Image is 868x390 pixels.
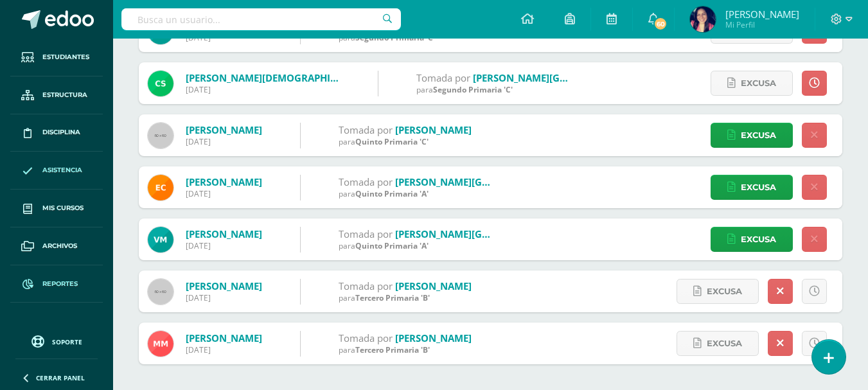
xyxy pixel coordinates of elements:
a: [PERSON_NAME] [186,227,262,240]
span: Tomada por [339,123,393,136]
span: Mi Perfil [725,19,799,30]
span: Disciplina [42,127,80,137]
a: [PERSON_NAME][GEOGRAPHIC_DATA] [395,227,570,240]
span: Archivos [42,241,77,251]
div: para [339,344,472,355]
a: Excusa [711,71,793,96]
div: para [339,292,472,303]
span: Excusa [741,175,776,199]
div: [DATE] [186,344,262,355]
span: Quinto Primaria 'C' [355,136,429,147]
a: Estructura [10,76,103,114]
span: Tomada por [339,332,393,344]
span: Excusa [741,71,776,95]
a: [PERSON_NAME][DEMOGRAPHIC_DATA] [186,71,369,84]
a: Reportes [10,265,103,303]
a: Excusa [677,279,759,304]
a: [PERSON_NAME][GEOGRAPHIC_DATA] [473,71,648,84]
div: para [339,188,493,199]
div: para [416,84,571,95]
img: 42ba2184364584c39e513cca1bb83309.png [148,227,173,253]
span: Estructura [42,90,87,100]
img: 3dd15cadf8e77a116cd4a8b62b8cd5a7.png [148,175,173,200]
div: [DATE] [186,188,262,199]
span: Reportes [42,279,78,289]
span: Segundo Primaria 'C' [433,84,513,95]
a: Excusa [711,123,793,148]
span: Quinto Primaria 'A' [355,188,429,199]
a: Archivos [10,227,103,265]
div: [DATE] [186,136,262,147]
a: [PERSON_NAME] [395,279,472,292]
a: [PERSON_NAME] [186,175,262,188]
div: [DATE] [186,84,340,95]
a: Estudiantes [10,39,103,76]
img: cbfa79e7225037f661bede80f156dc6a.png [148,71,173,96]
span: [PERSON_NAME] [725,8,799,21]
span: Estudiantes [42,52,89,62]
span: Tomada por [416,71,470,84]
span: Excusa [707,279,742,303]
a: [PERSON_NAME] [186,279,262,292]
span: Excusa [707,332,742,355]
img: 5f75b6ac4005d5d0aabe57a591d8beeb.png [148,331,173,357]
span: Tomada por [339,227,393,240]
span: 60 [653,17,668,31]
img: 60x60 [148,279,173,305]
span: Asistencia [42,165,82,175]
span: Tercero Primaria 'B' [355,344,430,355]
span: Soporte [52,337,82,346]
span: Quinto Primaria 'A' [355,240,429,251]
div: para [339,136,472,147]
div: para [339,240,493,251]
a: [PERSON_NAME] [186,123,262,136]
img: 1ddc30fbb94eda4e92d8232ccb25b2c3.png [690,6,716,32]
a: Mis cursos [10,190,103,227]
span: Cerrar panel [36,373,85,382]
a: Excusa [677,331,759,356]
a: Excusa [711,175,793,200]
a: Disciplina [10,114,103,152]
span: Mis cursos [42,203,84,213]
a: [PERSON_NAME][GEOGRAPHIC_DATA] [395,175,570,188]
a: Asistencia [10,152,103,190]
span: Excusa [741,123,776,147]
span: Tercero Primaria 'B' [355,292,430,303]
span: Excusa [741,227,776,251]
a: [PERSON_NAME] [395,123,472,136]
a: [PERSON_NAME] [186,332,262,344]
a: [PERSON_NAME] [395,332,472,344]
a: Excusa [711,227,793,252]
span: Tomada por [339,279,393,292]
div: [DATE] [186,240,262,251]
img: 60x60 [148,123,173,148]
a: Soporte [15,332,98,350]
div: [DATE] [186,292,262,303]
span: Tomada por [339,175,393,188]
input: Busca un usuario... [121,8,401,30]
